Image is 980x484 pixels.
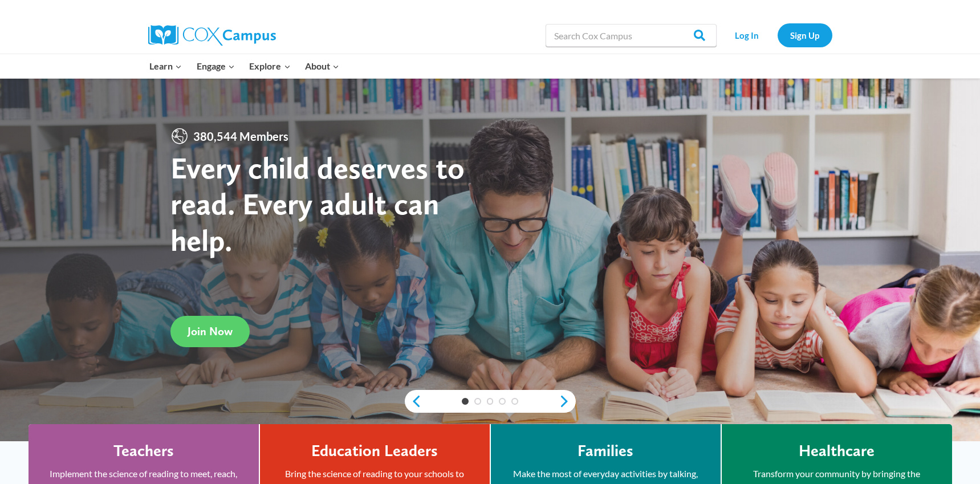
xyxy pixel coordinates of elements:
[462,398,469,405] a: 1
[487,398,494,405] a: 3
[799,441,875,461] h4: Healthcare
[143,54,347,78] nav: Primary Navigation
[149,59,182,74] span: Learn
[113,441,174,461] h4: Teachers
[722,23,832,47] nav: Secondary Navigation
[578,441,633,461] h4: Families
[474,398,481,405] a: 2
[189,127,293,145] span: 380,544 Members
[148,25,276,46] img: Cox Campus
[311,441,438,461] h4: Education Leaders
[722,23,772,47] a: Log In
[499,398,506,405] a: 4
[188,324,233,338] span: Join Now
[305,59,339,74] span: About
[170,316,250,347] a: Join Now
[559,394,576,408] a: next
[405,394,422,408] a: previous
[778,23,832,47] a: Sign Up
[197,59,235,74] span: Engage
[249,59,290,74] span: Explore
[405,390,576,413] div: content slider buttons
[170,149,465,258] strong: Every child deserves to read. Every adult can help.
[546,24,717,47] input: Search Cox Campus
[511,398,518,405] a: 5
